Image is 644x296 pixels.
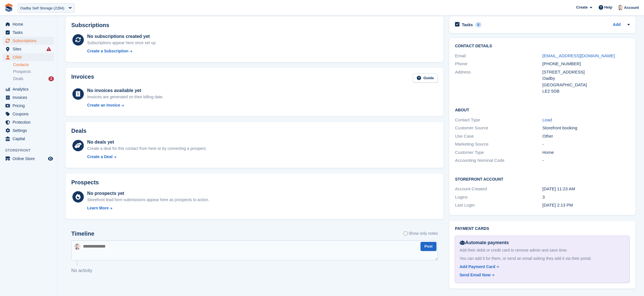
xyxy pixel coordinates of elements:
span: Deals [13,76,23,81]
div: You can add it for them, or send an email asking they add it via their portal. [460,256,625,262]
a: Add Payment Card [460,264,623,270]
button: Post [420,242,436,251]
h2: Invoices [71,74,94,83]
a: menu [3,110,54,118]
span: Invoices [13,93,47,101]
div: Email [455,53,543,59]
h2: Deals [71,128,86,134]
p: No activity [71,267,438,274]
div: Logins [455,194,543,201]
span: Coupons [13,110,47,118]
span: Capital [13,135,47,143]
a: Preview store [47,155,54,162]
span: Protection [13,118,47,126]
span: Home [13,20,47,28]
span: Tasks [13,28,47,36]
a: [EMAIL_ADDRESS][DOMAIN_NAME] [543,53,615,58]
div: Oadby [543,75,630,82]
span: Subscriptions [13,37,47,45]
a: menu [3,45,54,53]
i: Smart entry sync failures have occurred [46,47,51,51]
div: Invoices are generated on their billing date. [87,94,164,100]
div: No subscriptions created yet [87,33,157,40]
div: Add Payment Card [460,264,495,270]
a: menu [3,37,54,45]
div: Create an Invoice [87,102,120,108]
div: Address [455,69,543,95]
a: menu [3,93,54,101]
img: Jeff Knox [617,5,623,10]
a: Contacts [13,62,54,68]
img: Jeff Knox [74,243,80,250]
a: menu [3,135,54,143]
h2: Contact Details [455,44,630,48]
h2: Timeline [71,230,94,237]
div: 3 [543,194,630,201]
div: No deals yet [87,139,207,146]
a: menu [3,28,54,36]
span: Help [604,5,612,10]
a: Lead [543,117,552,122]
div: Add their debit or credit card to remove admin and save time. [460,247,625,253]
div: Other [543,133,630,140]
div: [DATE] 11:23 AM [543,186,630,192]
div: [STREET_ADDRESS] [543,69,630,75]
div: Accounting Nominal Code [455,157,543,164]
div: LE2 5DB [543,88,630,95]
div: - [543,141,630,148]
a: menu [3,102,54,110]
h2: Payment cards [455,226,630,231]
div: Customer Source [455,125,543,131]
a: menu [3,53,54,61]
a: menu [3,20,54,28]
span: Account [624,5,639,11]
span: Prospects [13,69,31,74]
a: menu [3,85,54,93]
a: menu [3,155,54,163]
div: Use Case [455,133,543,140]
div: Learn More [87,205,109,211]
div: Home [543,149,630,156]
div: Create a Deal [87,154,113,160]
a: menu [3,126,54,134]
div: No prospects yet [87,190,209,197]
input: Show only notes [404,230,407,236]
a: Create an Invoice [87,102,164,108]
div: Create a Subscription [87,48,129,54]
div: Account Created [455,186,543,192]
div: Create a deal for this contact from here or by converting a prospect. [87,146,207,152]
a: Prospects [13,69,54,75]
div: Last Login [455,202,543,209]
div: 0 [475,22,482,27]
div: Phone [455,61,543,67]
a: Create a Subscription [87,48,157,54]
div: Storefront lead form submissions appear here as prospects to action. [87,197,209,203]
div: No invoices available yet [87,87,164,94]
div: [PHONE_NUMBER] [543,61,630,67]
div: Storefront booking [543,125,630,131]
h2: Prospects [71,179,99,186]
a: Create a Deal [87,154,207,160]
span: Sites [13,45,47,53]
h2: Storefront Account [455,176,630,182]
img: stora-icon-8386f47178a22dfd0bd8f6a31ec36ba5ce8667c1dd55bd0f319d3a0aa187defe.svg [5,3,13,12]
div: Contact Type [455,117,543,123]
div: Customer Type [455,149,543,156]
div: Marketing Source [455,141,543,148]
span: Create [576,5,588,10]
h2: About [455,107,630,113]
time: 2025-09-05 13:13:59 UTC [543,203,573,207]
span: Storefront [5,148,57,153]
span: Analytics [13,85,47,93]
span: Pricing [13,102,47,110]
a: Deals 2 [13,76,54,82]
h2: Tasks [462,22,473,27]
h2: Subscriptions [71,22,438,28]
div: Oadby Self Storage (2284) [20,5,64,11]
div: - [543,157,630,164]
div: Automate payments [460,239,625,246]
a: Add [613,22,621,28]
a: Guide [413,74,438,83]
a: Learn More [87,205,209,211]
a: menu [3,118,54,126]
